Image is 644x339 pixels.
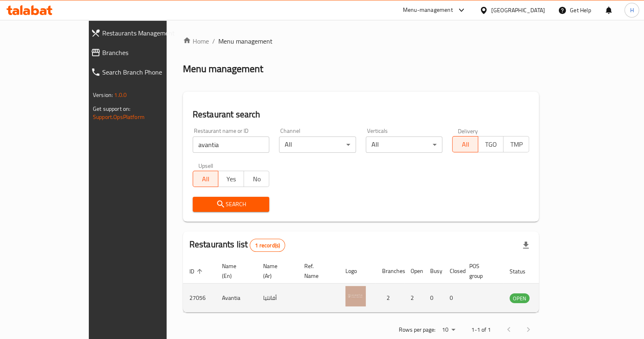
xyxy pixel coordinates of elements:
h2: Menu management [183,62,263,75]
img: Avantia [345,286,366,306]
span: Menu management [218,36,273,46]
span: TGO [481,139,501,150]
span: ID [189,266,205,276]
h2: Restaurants list [189,238,285,252]
a: Branches [84,43,196,62]
span: TMP [507,139,526,150]
div: OPEN [510,293,530,303]
nav: breadcrumb [183,36,539,46]
span: Get support on: [93,103,130,114]
div: [GEOGRAPHIC_DATA] [491,6,545,15]
td: Avantia [215,284,257,313]
span: Branches [102,48,190,57]
span: Ref. Name [304,261,329,281]
button: Search [193,197,270,212]
span: 1.0.0 [114,90,127,100]
h2: Restaurant search [193,108,529,121]
p: 1-1 of 1 [471,325,491,335]
button: TMP [503,136,529,152]
span: OPEN [510,294,530,303]
span: Restaurants Management [102,28,190,38]
a: Search Branch Phone [84,62,196,82]
div: Export file [516,236,536,255]
td: 0 [424,284,443,313]
div: All [366,136,443,153]
th: Branches [376,259,404,284]
input: Search for restaurant name or ID.. [193,136,270,153]
th: Closed [443,259,463,284]
span: Name (Ar) [263,261,288,281]
a: Support.OpsPlatform [93,112,145,122]
div: All [279,136,356,153]
button: All [193,171,219,187]
td: 27056 [183,284,215,313]
td: 2 [404,284,424,313]
th: Logo [339,259,376,284]
button: All [452,136,478,152]
a: Restaurants Management [84,23,196,43]
span: Name (En) [222,261,247,281]
button: No [244,171,270,187]
label: Delivery [458,128,478,134]
span: Version: [93,90,113,100]
li: / [212,36,215,46]
span: Search [199,199,263,209]
span: 1 record(s) [250,242,285,249]
button: Yes [218,171,244,187]
th: Busy [424,259,443,284]
span: Search Branch Phone [102,67,190,77]
span: No [247,173,266,185]
label: Upsell [198,163,213,168]
td: 0 [443,284,463,313]
span: Status [510,266,536,276]
td: أفانتيا [257,284,298,313]
td: 2 [376,284,404,313]
p: Rows per page: [399,325,435,335]
div: Total records count [250,239,285,252]
span: POS group [469,261,493,281]
span: All [196,173,215,185]
div: Menu-management [403,5,453,15]
th: Open [404,259,424,284]
div: Rows per page: [439,324,458,336]
span: Yes [222,173,241,185]
span: All [456,139,475,150]
button: TGO [478,136,504,152]
span: H [630,6,633,15]
table: enhanced table [183,259,574,313]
